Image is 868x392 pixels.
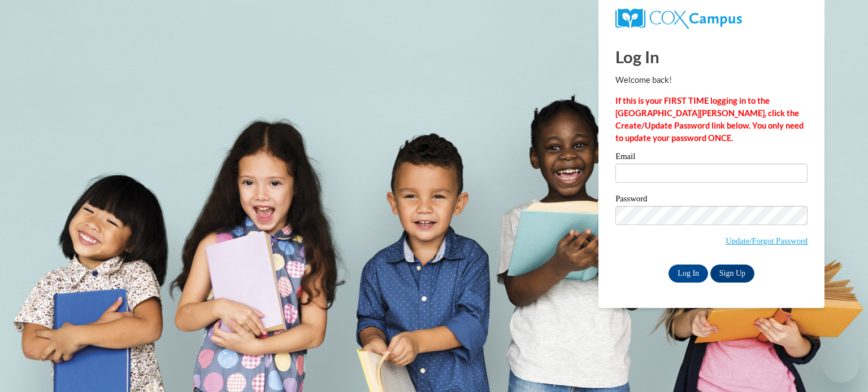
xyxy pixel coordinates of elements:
[615,152,808,164] label: Email
[615,8,808,29] a: COX Campus
[669,265,708,283] input: Log In
[615,8,742,29] img: COX Campus
[615,45,808,68] h1: Log In
[726,236,808,245] a: Update/Forgot Password
[615,74,808,86] p: Welcome back!
[615,96,804,143] strong: If this is your FIRST TIME logging in to the [GEOGRAPHIC_DATA][PERSON_NAME], click the Create/Upd...
[823,347,859,383] iframe: Button to launch messaging window
[615,195,808,206] label: Password
[710,265,754,283] a: Sign Up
